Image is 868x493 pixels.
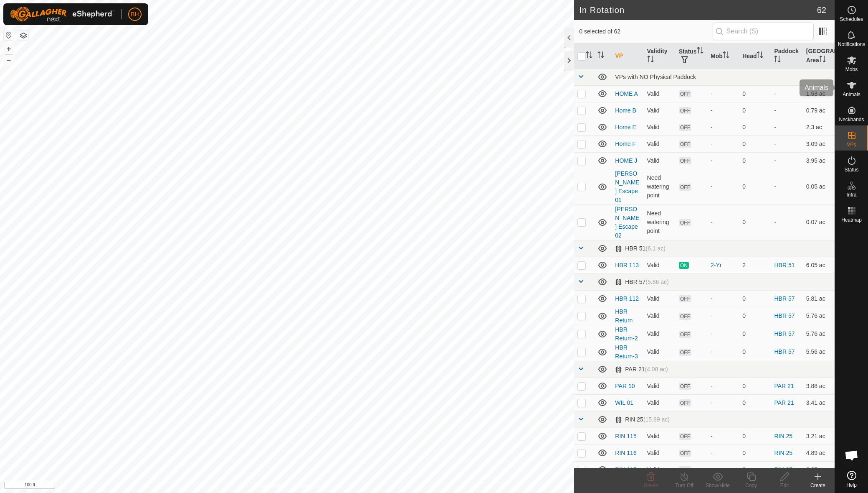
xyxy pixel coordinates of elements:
th: Validity [644,43,676,69]
th: Mob [707,43,739,69]
td: 0 [739,204,771,240]
div: - [711,182,736,191]
span: (6.1 ac) [645,245,665,252]
p-sorticon: Activate to sort [647,57,654,64]
td: 0.07 ac [803,204,835,240]
td: 0 [739,307,771,325]
td: 0 [739,152,771,169]
span: OFF [679,124,691,131]
a: HOME A [615,90,638,97]
a: HBR Return-2 [615,326,638,342]
span: OFF [679,107,691,114]
a: PAR 10 [615,383,635,389]
a: HBR 57 [774,295,795,302]
div: - [711,123,736,132]
div: - [711,398,736,407]
span: OFF [679,331,691,338]
div: VPs with NO Physical Paddock [615,74,831,80]
div: HBR 57 [615,278,668,286]
span: Animals [843,92,860,97]
span: 0 selected of 62 [579,27,712,36]
td: Valid [644,444,676,461]
a: PAR 21 [774,383,794,389]
td: 2.3 ac [803,119,835,135]
td: Need watering point [644,204,676,240]
td: 0 [739,119,771,135]
td: Valid [644,257,676,273]
button: – [4,55,14,65]
span: OFF [679,184,691,191]
span: OFF [679,399,691,406]
td: Need watering point [644,169,676,204]
th: Head [739,43,771,69]
div: - [711,449,736,457]
span: (15.89 ac) [643,416,670,423]
td: - [771,169,802,204]
span: Heatmap [841,217,862,222]
a: Contact Us [295,482,320,490]
a: WIL 01 [615,399,633,406]
p-sorticon: Activate to sort [774,57,781,64]
span: Schedules [840,17,863,22]
span: Delete [644,483,658,488]
span: OFF [679,90,691,97]
td: 0 [739,444,771,461]
td: Valid [644,119,676,135]
div: Show/Hide [701,482,734,489]
span: Help [846,483,857,488]
td: - [771,135,802,152]
td: Valid [644,135,676,152]
td: Valid [644,394,676,411]
td: - [771,152,802,169]
div: Turn Off [668,482,701,489]
div: 2-Yr [711,261,736,270]
a: Privacy Policy [254,482,286,490]
span: OFF [679,349,691,356]
a: RIN 115 [615,433,636,439]
a: HBR 57 [774,330,795,337]
td: 6.65 ac [803,461,835,478]
div: PAR 21 [615,366,668,373]
div: - [711,330,736,338]
td: Valid [644,102,676,119]
td: Valid [644,325,676,343]
th: Paddock [771,43,802,69]
td: 0 [739,85,771,102]
span: OFF [679,219,691,226]
div: Edit [768,482,801,489]
th: VP [612,43,643,69]
div: Copy [734,482,768,489]
td: - [771,102,802,119]
td: Valid [644,378,676,394]
td: Valid [644,152,676,169]
td: 5.81 ac [803,290,835,307]
a: Home E [615,124,636,130]
span: Status [844,167,858,172]
td: 0 [739,428,771,444]
span: OFF [679,313,691,320]
a: HBR Return [615,308,633,324]
span: OFF [679,295,691,302]
span: Notifications [838,42,865,47]
td: Valid [644,428,676,444]
h2: In Rotation [579,5,817,15]
a: HBR 57 [774,348,795,355]
p-sorticon: Activate to sort [586,53,592,59]
span: OFF [679,466,691,473]
a: HBR Return-3 [615,344,638,360]
a: Help [835,467,868,491]
span: OFF [679,433,691,440]
td: 0 [739,290,771,307]
div: - [711,347,736,356]
td: 5.76 ac [803,307,835,325]
span: Neckbands [839,117,864,122]
th: Status [676,43,707,69]
td: - [771,119,802,135]
span: BH [131,10,139,19]
td: 0 [739,325,771,343]
a: RIN 25 [774,450,792,456]
td: 0 [739,102,771,119]
td: 0 [739,135,771,152]
p-sorticon: Activate to sort [723,53,729,59]
div: - [711,294,736,303]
